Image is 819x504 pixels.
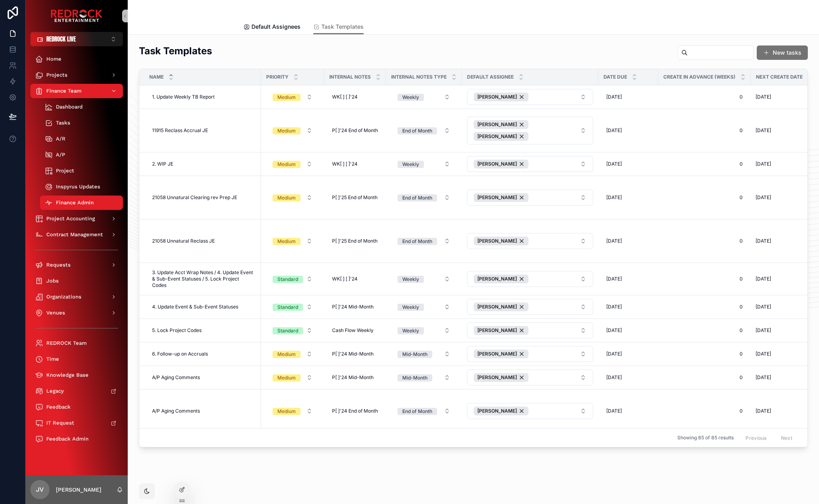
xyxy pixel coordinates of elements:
[467,271,593,287] button: Select Button
[402,304,419,311] div: Weekly
[666,374,743,381] span: 0
[666,94,743,100] span: 0
[756,351,771,357] span: [DATE]
[756,327,771,334] span: [DATE]
[606,94,622,100] span: [DATE]
[756,194,771,201] span: [DATE]
[666,276,743,282] span: 0
[152,194,237,201] span: 21058 Unnatural Clearing rev Prep JE
[402,276,419,283] div: Weekly
[40,164,123,178] a: Project
[467,346,593,362] button: Select Button
[30,384,123,398] a: Legacy
[666,351,743,357] span: 0
[152,269,253,289] span: 3. Update Acct Wrap Notes / 4. Update Event & Sub-Event Statuses / 5. Lock Project Codes
[56,104,83,110] span: Dashboard
[467,190,593,206] button: Select Button
[666,327,743,334] span: 0
[40,196,123,210] a: Finance Admin
[474,193,528,202] button: Unselect 35
[474,275,528,283] button: Unselect 66
[329,74,371,80] span: Internal Notes
[277,304,298,311] div: Standard
[391,90,457,104] button: Select Button
[666,161,743,167] span: 0
[152,238,215,244] span: 21058 Unnatural Reclass JE
[40,132,123,146] a: A/R
[46,215,95,222] span: Project Accounting
[243,20,301,36] a: Default Assignees
[756,127,771,134] span: [DATE]
[56,120,70,126] span: Tasks
[332,161,358,167] span: WK[ ] [ ]'24
[30,211,123,226] a: Project Accounting
[30,258,123,272] a: Requests
[477,161,517,167] span: [PERSON_NAME]
[391,347,457,361] button: Select Button
[606,194,622,201] span: [DATE]
[30,290,123,304] a: Organizations
[332,194,378,201] span: P[ ]'25 End of Month
[30,84,123,98] a: Finance Team
[402,374,427,381] div: Mid-Month
[677,435,734,441] span: Showing 85 of 85 results
[277,127,296,134] div: Medium
[603,74,627,80] span: Date Due
[756,374,771,381] span: [DATE]
[266,234,319,248] button: Select Button
[477,276,517,282] span: [PERSON_NAME]
[56,168,74,174] span: Project
[477,351,517,357] span: [PERSON_NAME]
[46,340,87,346] span: REDROCK Team
[46,278,59,284] span: Jobs
[30,68,123,82] a: Projects
[56,184,100,190] span: Inspyrus Updates
[467,299,593,315] button: Select Button
[277,408,296,415] div: Medium
[277,194,296,202] div: Medium
[277,351,296,358] div: Medium
[332,94,358,100] span: WK[ ] [ ]'24
[332,351,374,357] span: P[ ]'24 Mid-Month
[46,404,71,410] span: Feedback
[391,234,457,248] button: Select Button
[46,372,89,378] span: Knowledge Base
[666,238,743,244] span: 0
[391,323,457,338] button: Select Button
[332,374,374,381] span: P[ ]'24 Mid-Month
[30,432,123,446] a: Feedback Admin
[402,351,427,358] div: Mid-Month
[152,94,215,100] span: 1. Update Weekly TB Report
[467,233,593,249] button: Select Button
[56,200,94,206] span: Finance Admin
[474,373,528,382] button: Unselect 66
[46,388,64,394] span: Legacy
[391,272,457,286] button: Select Button
[266,157,319,171] button: Select Button
[402,94,419,101] div: Weekly
[277,94,296,101] div: Medium
[152,327,202,334] span: 5. Lock Project Codes
[30,227,123,242] a: Contract Management
[266,404,319,418] button: Select Button
[30,274,123,288] a: Jobs
[467,370,593,385] button: Select Button
[332,408,378,414] span: P[ ]'24 End of Month
[30,416,123,430] a: IT Request
[266,300,319,314] button: Select Button
[402,161,419,168] div: Weekly
[266,272,319,286] button: Select Button
[402,408,432,415] div: End of Month
[277,327,298,334] div: Standard
[474,407,528,415] button: Unselect 66
[474,350,528,358] button: Unselect 63
[30,52,123,66] a: Home
[152,127,208,134] span: 11915 Reclass Accrual JE
[56,136,65,142] span: A/R
[467,322,593,338] button: Select Button
[756,161,771,167] span: [DATE]
[152,408,200,414] span: A/P Aging Comments
[46,310,65,316] span: Venues
[277,276,298,283] div: Standard
[40,116,123,130] a: Tasks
